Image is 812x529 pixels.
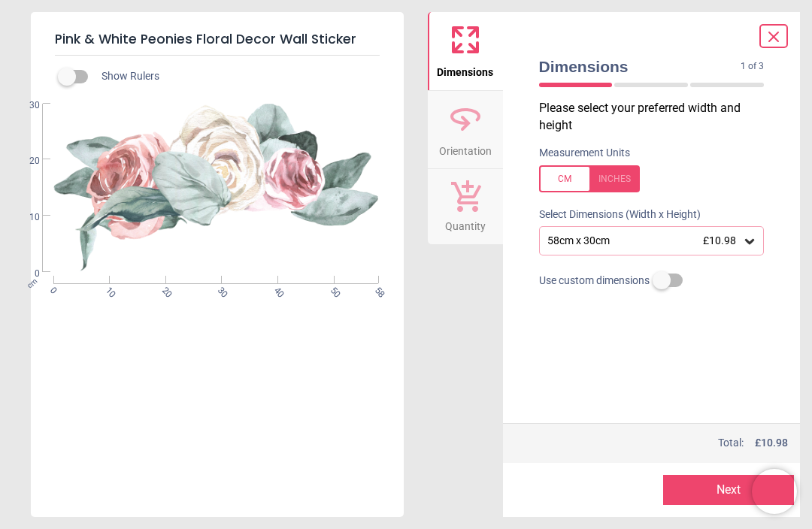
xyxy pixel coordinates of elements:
label: Select Dimensions (Width x Height) [527,207,701,222]
span: 50 [327,285,337,295]
h5: Pink & White Peonies Floral Decor Wall Sticker [55,24,380,56]
div: Total: [538,436,789,451]
p: Please select your preferred width and height [539,100,777,134]
button: Orientation [428,91,503,169]
span: 1 of 3 [741,60,764,73]
button: Next [663,475,794,505]
span: 58 [372,285,382,295]
span: 10 [102,285,112,295]
span: Dimensions [437,58,493,80]
span: Dimensions [539,56,741,77]
button: Quantity [428,169,503,244]
span: 30 [215,285,225,295]
span: 40 [271,285,280,295]
span: 20 [11,155,40,168]
span: 0 [47,285,56,295]
span: Orientation [439,137,492,159]
span: Use custom dimensions [539,274,650,289]
button: Dimensions [428,12,503,90]
span: £ [755,436,788,451]
span: 0 [11,268,40,280]
span: Quantity [445,212,486,234]
span: 30 [11,99,40,112]
iframe: Brevo live chat [752,469,797,514]
span: 20 [159,285,168,295]
div: 58cm x 30cm [546,234,743,247]
div: Show Rulers [67,68,404,86]
span: 10.98 [761,437,788,449]
label: Measurement Units [539,146,630,161]
span: cm [25,277,38,290]
span: 10 [11,211,40,224]
span: £10.98 [703,234,736,246]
